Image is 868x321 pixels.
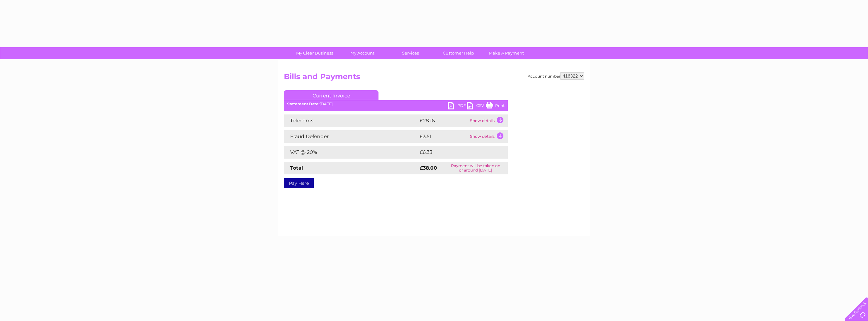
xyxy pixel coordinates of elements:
strong: £38.00 [420,165,437,171]
div: [DATE] [284,102,508,106]
strong: Total [290,165,303,171]
td: VAT @ 20% [284,146,418,159]
a: Make A Payment [480,47,532,59]
td: Telecoms [284,114,418,127]
td: £3.51 [418,130,468,143]
a: My Account [337,47,389,59]
a: PDF [448,102,467,111]
a: Services [384,47,437,59]
a: Pay Here [284,178,314,188]
a: Customer Help [432,47,484,59]
a: Current Invoice [284,90,378,100]
td: Payment will be taken on or around [DATE] [443,162,508,174]
a: Print [486,102,505,111]
b: Statement Date: [287,102,320,106]
div: Account number [528,72,584,80]
a: CSV [467,102,486,111]
h2: Bills and Payments [284,72,584,84]
td: £6.33 [418,146,493,159]
td: £28.16 [418,114,468,127]
td: Fraud Defender [284,130,418,143]
a: My Clear Business [289,47,341,59]
td: Show details [468,130,508,143]
td: Show details [468,114,508,127]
